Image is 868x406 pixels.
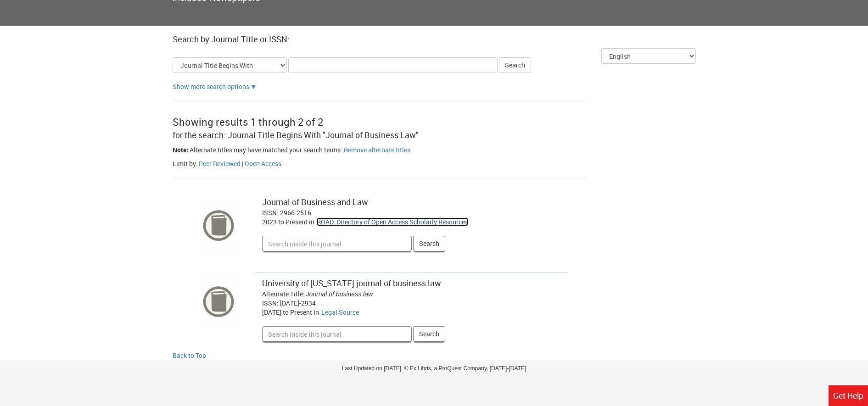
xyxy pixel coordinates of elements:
input: Search inside this journal [262,326,412,342]
span: Showing results 1 through 2 of 2 [173,115,323,128]
a: Back to Top [173,351,696,360]
span: | [242,159,243,168]
span: to Present [283,308,312,317]
a: Go to Legal Source [321,308,359,317]
a: Get Help [829,385,868,406]
a: Filter by peer open access [245,159,281,168]
a: Remove alternate titles [344,145,410,154]
div: 2023 [262,217,317,227]
div: Journal of Business and Law [262,196,562,208]
span: Alternate Title: [262,289,305,298]
a: Filter by peer reviewed [199,159,241,168]
div: University of [US_STATE] journal of business law [262,278,562,289]
img: cover image for: University of Pennsylvania journal of business law [198,273,239,330]
a: Show more search options [251,82,257,91]
span: in [309,217,314,226]
span: Note: [173,145,188,154]
button: Search [413,326,445,342]
span: Limit by: [173,159,197,168]
input: Search inside this journal [262,236,412,251]
button: Search [413,236,445,251]
span: Alternate titles may have matched your search terms. [190,145,342,154]
span: Journal of business law [306,290,373,298]
span: in [314,308,319,317]
button: Search [499,57,531,73]
img: cover image for: Journal of Business and Law [198,196,239,254]
div: ISSN: 2966-2516 [262,208,562,217]
div: [DATE] [262,308,321,317]
h2: Search by Journal Title or ISSN: [173,35,696,44]
span: for the search: Journal Title Begins With "Journal of Business Law" [173,129,419,140]
div: ISSN: [DATE]-2934 [262,299,562,308]
span: to Present [278,217,308,226]
a: Show more search options [173,82,249,91]
a: Go to ROAD: Directory of Open Access Scholarly Resources [317,217,468,226]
